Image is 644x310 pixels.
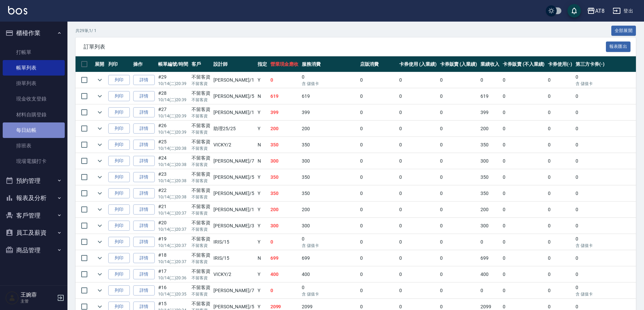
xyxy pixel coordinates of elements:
[501,283,546,299] td: 0
[3,224,65,242] button: 員工及薪資
[156,283,190,299] td: #16
[156,250,190,266] td: #18
[156,218,190,234] td: #20
[501,202,546,218] td: 0
[95,91,105,101] button: expand row
[192,226,210,232] p: 不留客資
[438,186,479,201] td: 0
[300,105,358,120] td: 399
[212,218,256,234] td: [PERSON_NAME] /3
[479,283,501,299] td: 0
[256,234,269,250] td: Y
[192,210,210,216] p: 不留客資
[192,122,210,129] div: 不留客資
[93,56,107,72] th: 展開
[269,137,300,153] td: 350
[546,169,574,185] td: 0
[501,218,546,234] td: 0
[501,88,546,104] td: 0
[398,153,438,169] td: 0
[108,140,130,150] button: 列印
[438,283,479,299] td: 0
[398,169,438,185] td: 0
[300,283,358,299] td: 0
[438,88,479,104] td: 0
[158,129,188,135] p: 10/14 (二) 20:39
[300,186,358,201] td: 350
[95,107,105,117] button: expand row
[269,169,300,185] td: 350
[479,169,501,185] td: 350
[358,234,398,250] td: 0
[584,4,607,18] button: AT8
[133,107,155,118] a: 詳情
[192,81,210,87] p: 不留客資
[95,253,105,263] button: expand row
[21,298,55,304] p: 主管
[398,266,438,282] td: 0
[158,178,188,184] p: 10/14 (二) 20:38
[398,72,438,88] td: 0
[156,88,190,104] td: #28
[606,41,631,52] button: 報表匯出
[212,266,256,282] td: VICKY /2
[501,105,546,120] td: 0
[158,259,188,265] p: 10/14 (二) 20:37
[133,156,155,166] a: 詳情
[95,285,105,295] button: expand row
[108,107,130,118] button: 列印
[156,72,190,88] td: #29
[84,44,606,50] span: 訂單列表
[302,243,356,249] p: 含 儲值卡
[501,186,546,201] td: 0
[192,154,210,162] div: 不留客資
[192,138,210,145] div: 不留客資
[546,266,574,282] td: 0
[358,56,398,72] th: 店販消費
[192,243,210,249] p: 不留客資
[192,219,210,226] div: 不留客資
[546,72,574,88] td: 0
[212,88,256,104] td: [PERSON_NAME] /5
[358,137,398,153] td: 0
[158,113,188,119] p: 10/14 (二) 20:39
[501,266,546,282] td: 0
[300,202,358,218] td: 200
[256,266,269,282] td: Y
[8,6,27,15] img: Logo
[3,107,65,122] a: 材料自購登錄
[192,129,210,135] p: 不留客資
[438,202,479,218] td: 0
[501,169,546,185] td: 0
[501,234,546,250] td: 0
[358,283,398,299] td: 0
[269,56,300,72] th: 營業現金應收
[300,137,358,153] td: 350
[358,218,398,234] td: 0
[192,162,210,168] p: 不留客資
[192,284,210,291] div: 不留客資
[546,218,574,234] td: 0
[256,283,269,299] td: Y
[546,121,574,137] td: 0
[256,105,269,120] td: Y
[501,72,546,88] td: 0
[302,81,356,87] p: 含 儲值卡
[3,189,65,207] button: 報表及分析
[501,153,546,169] td: 0
[21,291,55,298] h5: 王婉蓉
[192,171,210,178] div: 不留客資
[501,121,546,137] td: 0
[212,169,256,185] td: [PERSON_NAME] /5
[133,123,155,134] a: 詳情
[3,45,65,60] a: 打帳單
[300,169,358,185] td: 350
[133,75,155,85] a: 詳情
[398,250,438,266] td: 0
[595,7,605,15] div: AT8
[358,266,398,282] td: 0
[300,121,358,137] td: 200
[546,88,574,104] td: 0
[546,202,574,218] td: 0
[133,221,155,231] a: 詳情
